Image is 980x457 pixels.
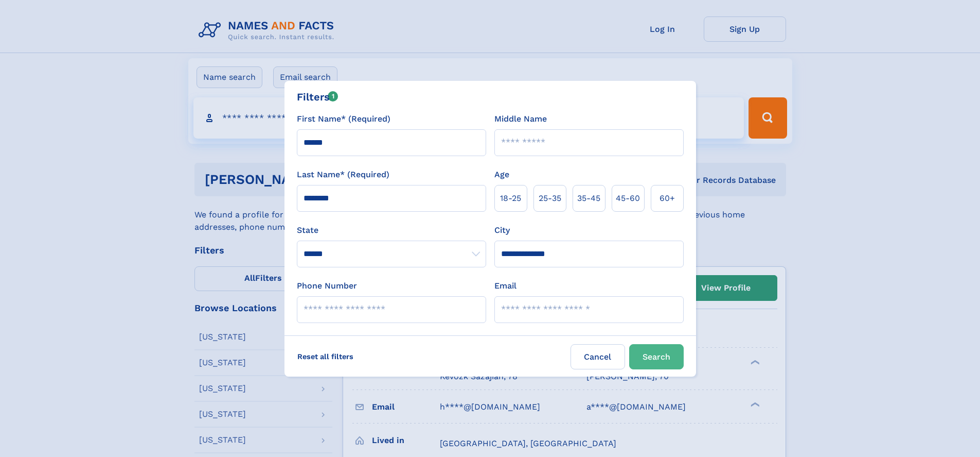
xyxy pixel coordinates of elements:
[297,224,486,236] label: State
[297,168,389,181] label: Last Name* (Required)
[297,280,357,292] label: Phone Number
[629,344,684,369] button: Search
[494,280,516,292] label: Email
[500,192,521,205] span: 18‑25
[494,113,547,125] label: Middle Name
[297,113,390,125] label: First Name* (Required)
[660,192,675,205] span: 60+
[577,192,600,205] span: 35‑45
[539,192,561,205] span: 25‑35
[494,224,510,236] label: City
[571,344,625,369] label: Cancel
[494,168,509,181] label: Age
[297,89,338,105] div: Filters
[616,192,640,205] span: 45‑60
[291,344,360,369] label: Reset all filters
